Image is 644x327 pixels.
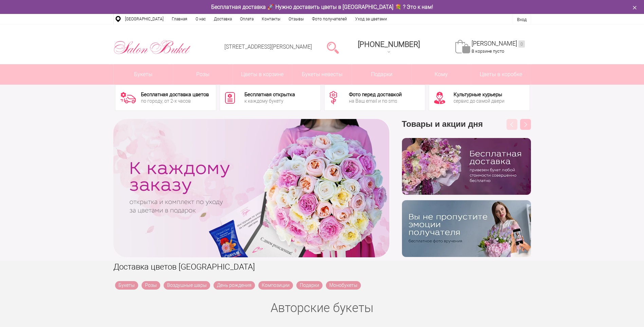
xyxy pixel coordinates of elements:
[141,92,209,97] div: Бесплатная доставка цветов
[258,14,284,24] a: Контакты
[402,200,531,257] img: v9wy31nijnvkfycrkduev4dhgt9psb7e.png.webp
[142,281,160,290] a: Розы
[191,14,210,24] a: О нас
[518,40,525,48] ins: 0
[402,138,531,195] img: hpaj04joss48rwypv6hbykmvk1dj7zyr.png.webp
[454,99,504,103] div: сервис до самой двери
[358,40,420,49] span: [PHONE_NUMBER]
[517,17,527,22] a: Вход
[454,92,504,97] div: Культурные курьеры
[351,14,391,24] a: Уход за цветами
[164,281,210,290] a: Воздушные шары
[244,99,295,103] div: к каждому букету
[244,92,295,97] div: Бесплатная открытка
[141,99,209,103] div: по городу, от 2-х часов
[210,14,236,24] a: Доставка
[354,38,424,57] a: [PHONE_NUMBER]
[296,281,323,290] a: Подарки
[113,38,191,56] img: Цветы Нижний Новгород
[472,40,525,48] a: [PERSON_NAME]
[108,3,536,11] div: Бесплатная доставка 🚀 Нужно доставить цветы в [GEOGRAPHIC_DATA] 💐 ? Это к нам!
[411,64,471,85] span: Кому
[233,64,292,85] a: Цветы в корзине
[284,14,308,24] a: Отзывы
[520,119,531,130] button: Next
[326,281,361,290] a: Монобукеты
[349,92,402,97] div: Фото перед доставкой
[472,49,504,54] span: В корзине пусто
[271,301,373,315] a: Авторские букеты
[352,64,411,85] a: Подарки
[308,14,351,24] a: Фото получателей
[292,64,352,85] a: Букеты невесты
[114,64,173,85] a: Букеты
[121,14,168,24] a: [GEOGRAPHIC_DATA]
[471,64,531,85] a: Цветы в коробке
[113,261,531,273] h1: Доставка цветов [GEOGRAPHIC_DATA]
[236,14,258,24] a: Оплата
[224,44,312,50] a: [STREET_ADDRESS][PERSON_NAME]
[115,281,138,290] a: Букеты
[214,281,255,290] a: День рождения
[349,99,402,103] div: на Ваш email и по sms
[402,119,531,138] h3: Товары и акции дня
[258,281,293,290] a: Композиции
[173,64,233,85] a: Розы
[168,14,191,24] a: Главная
